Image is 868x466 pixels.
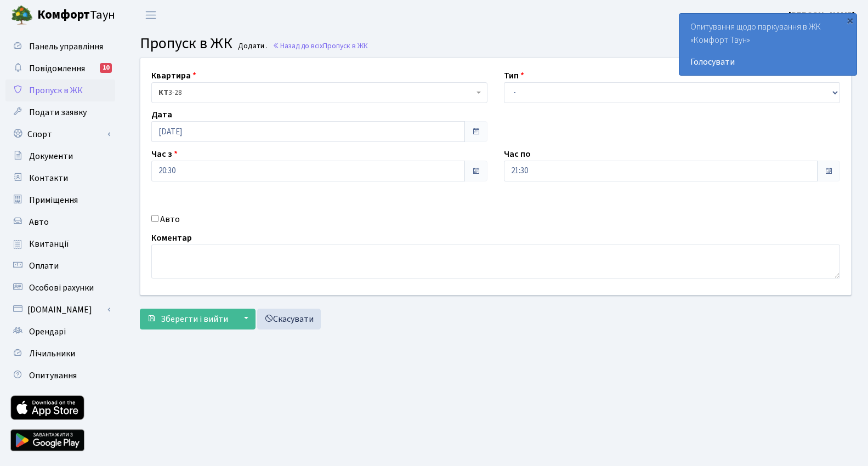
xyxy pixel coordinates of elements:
span: Пропуск в ЖК [140,32,232,54]
b: КТ [158,87,168,98]
span: Пропуск в ЖК [323,41,368,51]
b: [PERSON_NAME] [788,9,855,21]
a: Контакти [5,167,115,189]
div: × [844,15,855,26]
div: Опитування щодо паркування в ЖК «Комфорт Таун» [679,14,856,75]
label: Квартира [151,69,196,82]
a: Оплати [5,255,115,277]
small: Додати . [236,42,268,51]
a: Документи [5,145,115,167]
span: Документи [29,150,73,162]
a: Опитування [5,365,115,387]
a: Подати заявку [5,101,115,123]
span: Повідомлення [29,62,85,75]
a: Голосувати [690,55,846,69]
a: [PERSON_NAME] [788,9,855,22]
span: Панель управління [29,41,103,53]
span: Квитанції [29,238,69,250]
span: Пропуск в ЖК [29,84,83,96]
button: Зберегти і вийти [140,309,235,329]
label: Час по [504,147,531,161]
span: Орендарі [29,326,66,338]
a: Повідомлення10 [5,58,115,79]
a: Панель управління [5,36,115,58]
span: Зберегти і вийти [161,313,228,325]
span: <b>КТ</b>&nbsp;&nbsp;&nbsp;&nbsp;3-28 [158,87,474,98]
span: Подати заявку [29,106,87,118]
div: 10 [100,63,112,73]
span: Таун [37,6,115,25]
img: logo.png [11,4,33,26]
span: Лічильники [29,348,75,360]
a: [DOMAIN_NAME] [5,299,115,321]
a: Орендарі [5,321,115,343]
a: Спорт [5,123,115,145]
a: Особові рахунки [5,277,115,299]
a: Скасувати [257,309,321,329]
span: <b>КТ</b>&nbsp;&nbsp;&nbsp;&nbsp;3-28 [151,82,487,103]
span: Приміщення [29,194,78,206]
label: Час з [151,147,178,161]
label: Дата [151,108,172,121]
span: Авто [29,216,49,228]
a: Квитанції [5,233,115,255]
span: Контакти [29,172,68,184]
span: Особові рахунки [29,282,94,294]
span: Опитування [29,370,77,382]
label: Авто [160,213,180,226]
a: Приміщення [5,189,115,211]
a: Пропуск в ЖК [5,79,115,101]
a: Назад до всіхПропуск в ЖК [273,41,368,51]
label: Тип [504,69,524,82]
button: Переключити навігацію [137,6,164,24]
span: Оплати [29,260,59,272]
a: Авто [5,211,115,233]
a: Лічильники [5,343,115,365]
b: Комфорт [37,6,90,24]
label: Коментар [151,231,192,245]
